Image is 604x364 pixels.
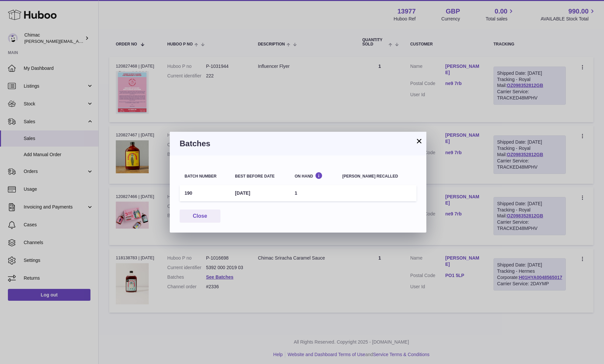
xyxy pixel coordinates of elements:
[295,172,333,178] div: On Hand
[230,185,289,201] td: [DATE]
[290,185,338,201] td: 1
[180,210,220,223] button: Close
[415,137,423,145] button: ×
[180,138,416,149] h3: Batches
[235,174,285,179] div: Best before date
[180,185,230,201] td: 190
[185,174,225,179] div: Batch number
[342,174,412,179] div: [PERSON_NAME] recalled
